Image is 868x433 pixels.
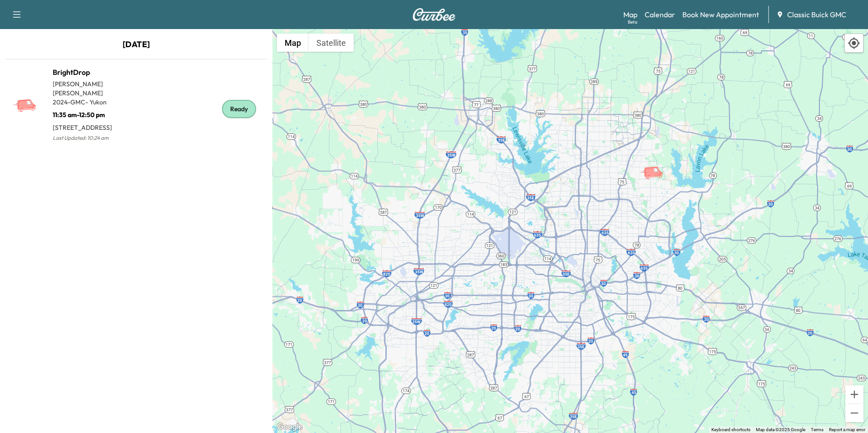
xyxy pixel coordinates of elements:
[53,67,136,78] h1: BrightDrop
[845,404,863,422] button: Zoom out
[53,79,136,98] p: [PERSON_NAME] [PERSON_NAME]
[711,427,750,433] button: Keyboard shortcuts
[811,427,824,432] a: Terms (opens in new tab)
[53,132,136,144] p: Last Updated: 10:24 am
[829,427,865,432] a: Report a map error
[222,100,256,118] div: Ready
[640,157,671,172] gmp-advanced-marker: BrightDrop
[53,107,136,119] p: 11:35 am - 12:50 pm
[844,34,863,53] div: Recenter map
[412,8,456,21] img: Curbee Logo
[53,119,136,132] p: [STREET_ADDRESS]
[682,9,759,20] a: Book New Appointment
[845,385,863,403] button: Zoom in
[787,9,846,20] span: Classic Buick GMC
[275,421,305,433] img: Google
[53,98,136,107] p: 2024 - GMC - Yukon
[756,427,805,432] span: Map data ©2025 Google
[628,19,637,25] div: Beta
[275,421,305,433] a: Open this area in Google Maps (opens a new window)
[623,9,637,20] a: MapBeta
[277,34,309,52] button: Show street map
[645,9,675,20] a: Calendar
[309,34,354,52] button: Show satellite imagery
